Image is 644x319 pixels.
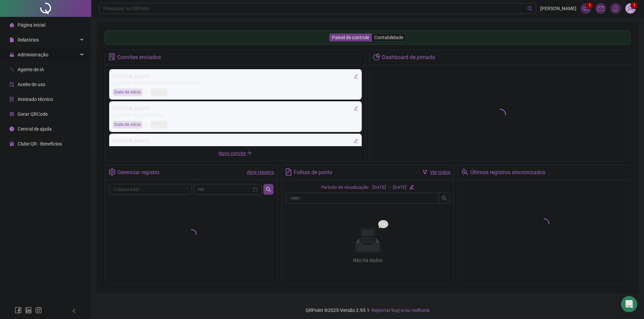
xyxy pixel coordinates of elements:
[113,137,358,144] div: [PERSON_NAME]
[218,151,252,156] span: Novo convite
[423,170,427,175] span: filter
[18,37,39,43] span: Relatórios
[113,105,358,112] div: [PERSON_NAME]
[374,35,403,40] span: Contabilidade
[117,52,161,63] div: Convites enviados
[18,111,48,117] span: Gerar QRCode
[35,307,42,314] span: instagram
[340,308,355,313] span: Versão
[621,296,637,312] div: Open Intercom Messenger
[109,53,116,60] span: solution
[586,2,593,9] sup: 1
[354,106,358,111] span: edit
[113,144,358,152] div: ALLREDE SERVICOS TECNOLOGICOS LTDA
[184,187,189,192] span: loading
[372,308,430,313] span: Reportar bug e/ou melhoria
[321,184,369,191] div: Período de visualização:
[117,167,159,178] div: Gerenciar registro
[389,184,390,191] div: -
[144,121,149,129] span: send
[25,307,32,314] span: linkedin
[527,6,532,11] span: search
[285,168,292,176] span: file-text
[354,74,358,79] span: edit
[583,5,589,11] span: notification
[9,23,14,27] span: home
[613,5,619,11] span: bell
[633,3,636,8] span: 1
[430,169,450,175] a: Ver todos
[113,80,358,87] div: ALLREDE SERVICOS TECNOLOGICOS LTDA
[9,127,14,131] span: info-circle
[589,3,591,8] span: 1
[382,52,435,63] div: Dashboard de jornada
[18,82,45,87] span: Aceite de uso
[247,150,252,156] span: plus
[409,185,414,189] span: edit
[18,52,48,57] span: Administração
[492,107,507,122] span: loading
[470,167,545,178] div: Últimos registros sincronizados
[18,97,53,102] span: Atestado técnico
[9,141,14,146] span: gift
[247,169,274,175] a: Abrir registro
[113,112,358,119] div: ALLREDE TELECOM LTDA
[442,195,447,201] span: search
[150,121,168,129] div: [DATE]
[9,112,14,116] span: qrcode
[373,53,380,60] span: pie-chart
[185,228,198,241] span: loading
[15,307,22,314] span: facebook
[18,126,52,132] span: Central de ajuda
[9,52,14,57] span: lock
[537,217,551,231] span: loading
[294,167,332,178] div: Folhas de ponto
[266,187,271,192] span: search
[631,2,638,9] sup: Atualize o seu contato no menu Meus Dados
[18,22,45,28] span: Página inicial
[540,5,576,12] span: [PERSON_NAME]
[372,184,386,191] div: [DATE]
[113,121,143,129] div: Data de início
[144,88,149,96] span: send
[109,168,116,176] span: setting
[18,141,62,147] span: Clube QR - Beneficios
[150,88,168,96] div: [DATE]
[9,37,14,42] span: file
[598,5,604,11] span: mail
[113,88,143,96] div: Data de início
[393,184,407,191] div: [DATE]
[337,257,399,264] div: Não há dados
[18,67,44,72] span: Agente de IA
[72,309,76,313] span: left
[113,73,358,80] div: [PERSON_NAME]
[625,3,636,14] img: 88641
[354,138,358,143] span: edit
[461,168,468,176] span: team
[9,82,14,87] span: audit
[9,97,14,102] span: solution
[332,35,369,40] span: Painel de controle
